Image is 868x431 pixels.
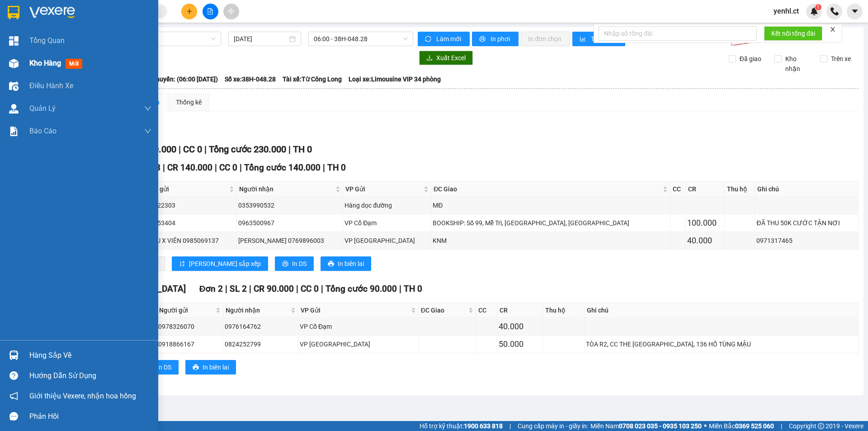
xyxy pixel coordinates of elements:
span: In biên lai [338,259,364,269]
td: VP Xuân Giang [298,336,419,353]
span: Báo cáo [29,125,57,137]
span: CC 0 [219,162,237,173]
span: Người nhận [239,184,334,194]
th: Ghi chú [585,303,859,318]
span: | [163,162,165,173]
span: | [399,284,401,294]
span: CR 90.000 [254,284,294,294]
div: 100.000 [687,217,723,229]
img: solution-icon [9,127,19,136]
span: mới [66,59,82,69]
span: close [830,26,836,33]
span: caret-down [851,7,859,15]
span: Người gửi [159,305,214,315]
div: 40.000 [499,320,541,333]
span: Miền Nam [590,421,702,431]
div: VP [GEOGRAPHIC_DATA] [300,339,417,349]
div: Hàng dọc đường [344,200,429,210]
span: | [296,284,298,294]
span: printer [282,260,288,268]
div: ĐÃ THU 50K CƯỚC TẬN NƠI [756,218,857,228]
span: plus [186,8,193,14]
div: VP Cổ Đạm [344,218,429,228]
span: yenhl.ct [766,5,806,17]
li: Cổ Đạm, xã [GEOGRAPHIC_DATA], [GEOGRAPHIC_DATA] [85,22,378,33]
span: question-circle [9,371,18,380]
div: TÒA R2, CC THE [GEOGRAPHIC_DATA], 136 HỒ TÙNG MẬU [586,339,857,349]
span: Kho hàng [29,59,61,67]
td: VP Cổ Đạm [343,214,431,232]
span: Tổng cước 140.000 [244,162,321,173]
th: Thu hộ [725,182,755,197]
img: warehouse-icon [9,350,19,360]
div: Hướng dẫn sử dụng [29,369,151,383]
th: CR [686,182,725,197]
b: GỬI : VP [PERSON_NAME] [11,66,158,81]
img: logo-vxr [8,6,19,19]
span: Giới thiệu Vexere, nhận hoa hồng [29,390,136,402]
span: Người nhận [226,305,289,315]
span: down [144,128,151,135]
span: | [240,162,242,173]
th: CR [497,303,543,318]
img: warehouse-icon [9,81,19,91]
span: Điều hành xe [29,80,73,91]
sup: 1 [815,4,821,10]
span: copyright [818,423,824,429]
div: 0368053404 [139,218,235,228]
span: VP Gửi [345,184,422,194]
span: CR 140.000 [167,162,212,173]
div: Phản hồi [29,410,151,423]
img: dashboard-icon [9,36,19,46]
strong: 0369 525 060 [735,422,774,430]
input: 13/09/2025 [234,34,288,44]
span: file-add [207,8,213,14]
span: Miền Bắc [709,421,774,431]
button: bar-chartThống kê [572,32,625,46]
span: down [144,105,151,112]
button: file-add [203,4,218,19]
strong: 1900 633 818 [464,422,503,430]
button: printerIn DS [140,360,179,374]
td: VP Xuân Giang [343,232,431,250]
div: KNM [433,236,668,246]
span: Trên xe [827,54,854,64]
span: Người gửi [140,184,227,194]
div: 0353990532 [238,200,342,210]
button: plus [181,4,197,19]
img: warehouse-icon [9,59,19,68]
span: Đơn 2 [199,284,223,294]
th: Ghi chú [755,182,859,197]
div: BOOKSHIP: Số 99, Mễ Trì, [GEOGRAPHIC_DATA], [GEOGRAPHIC_DATA] [433,218,668,228]
button: Kết nối tổng đài [764,26,822,41]
span: Số xe: 38H-048.28 [225,74,276,84]
div: 0972322303 [139,200,235,210]
th: Thu hộ [543,303,584,318]
button: printerIn biên lai [321,256,371,271]
th: CC [670,182,686,197]
td: Hàng dọc đường [343,197,431,214]
button: downloadXuất Excel [419,51,473,65]
span: printer [328,260,334,268]
div: 0971317465 [756,236,857,246]
img: logo.jpg [11,11,57,57]
span: [PERSON_NAME] sắp xếp [189,259,261,269]
span: TH 0 [327,162,346,173]
span: Đã giao [736,54,765,64]
span: 06:00 - 38H-048.28 [314,32,408,46]
td: VP Cổ Đạm [298,318,419,336]
span: bar-chart [580,36,587,43]
div: 0978326070 [158,322,222,332]
div: Hàng sắp về [29,349,151,362]
span: TH 0 [404,284,422,294]
div: 0824252799 [225,339,297,349]
span: CC 0 [183,144,202,155]
span: VP Mỹ Đình - VP [GEOGRAPHIC_DATA] [37,284,186,294]
strong: 0708 023 035 - 0935 103 250 [619,422,702,430]
span: Tài xế: Từ Công Long [283,74,342,84]
span: printer [193,364,199,371]
div: C THÊU X VIÊN 0985069137 [139,236,235,246]
span: | [249,284,251,294]
span: VP Gửi [301,305,409,315]
span: printer [479,36,487,43]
